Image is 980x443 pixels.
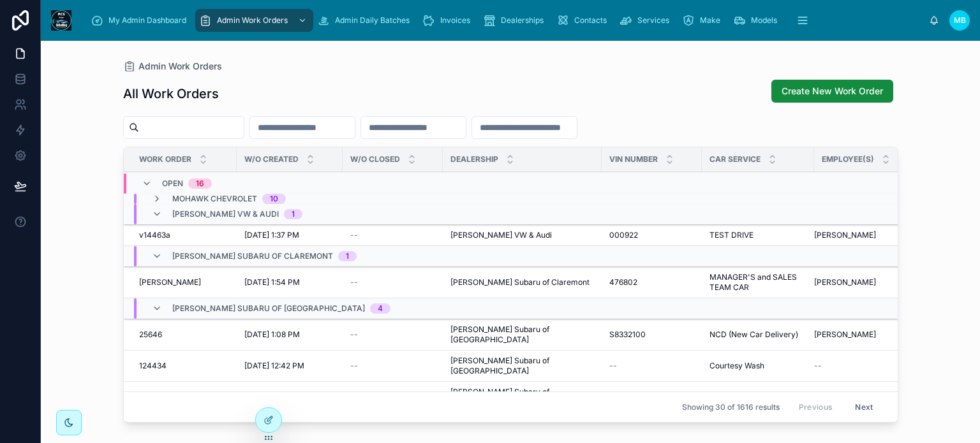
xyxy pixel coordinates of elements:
[709,230,806,240] a: TEST DRIVE
[814,361,822,371] span: --
[346,251,349,261] div: 1
[139,154,191,164] span: Work Order
[678,9,729,32] a: Make
[244,154,299,164] span: W/O Created
[479,9,553,32] a: Dealerships
[709,272,806,293] a: MANAGER'S and SALES TEAM CAR
[709,361,764,371] span: Courtesy Wash
[814,330,911,340] a: [PERSON_NAME]
[609,330,646,340] span: S8332100
[82,6,929,34] div: scrollable content
[822,154,874,164] span: Employee(s)
[450,230,552,240] span: [PERSON_NAME] VW & Audi
[682,402,780,412] span: Showing 30 of 1616 results
[709,361,806,371] a: Courtesy Wash
[814,277,911,287] a: [PERSON_NAME]
[637,15,669,25] span: Services
[270,194,278,204] div: 10
[846,397,882,417] button: Next
[244,230,335,240] a: [DATE] 1:37 PM
[172,209,279,219] span: [PERSON_NAME] VW & Audi
[814,230,911,240] a: [PERSON_NAME]
[172,303,365,314] span: [PERSON_NAME] Subaru of [GEOGRAPHIC_DATA]
[244,230,299,240] span: [DATE] 1:37 PM
[139,230,170,240] span: v14463a
[450,387,594,407] a: [PERSON_NAME] Subaru of [GEOGRAPHIC_DATA]
[350,277,435,287] a: --
[162,178,183,189] span: Open
[450,324,594,345] a: [PERSON_NAME] Subaru of [GEOGRAPHIC_DATA]
[350,330,358,340] span: --
[450,356,594,376] a: [PERSON_NAME] Subaru of [GEOGRAPHIC_DATA]
[172,251,333,261] span: [PERSON_NAME] Subaru of Claremont
[350,154,400,164] span: W/O Closed
[139,277,229,287] a: [PERSON_NAME]
[450,277,590,287] span: [PERSON_NAME] Subaru of Claremont
[139,330,162,340] span: 25646
[553,9,616,32] a: Contacts
[751,15,777,25] span: Models
[814,330,876,340] span: [PERSON_NAME]
[782,85,883,98] span: Create New Work Order
[501,15,544,25] span: Dealerships
[814,230,876,240] span: [PERSON_NAME]
[350,361,358,371] span: --
[709,230,754,240] span: TEST DRIVE
[87,9,195,32] a: My Admin Dashboard
[709,154,761,164] span: Car Service
[378,303,383,314] div: 4
[609,230,638,240] span: 000922
[609,154,658,164] span: VIN Number
[195,9,313,32] a: Admin Work Orders
[609,361,694,371] a: --
[139,277,201,287] span: [PERSON_NAME]
[609,230,694,240] a: 000922
[729,9,786,32] a: Models
[244,277,335,287] a: [DATE] 1:54 PM
[313,9,419,32] a: Admin Daily Batches
[814,361,911,371] a: --
[609,277,637,287] span: 476802
[709,330,798,340] span: NCD (New Car Delivery)
[244,330,300,340] span: [DATE] 1:08 PM
[335,15,410,25] span: Admin Daily Batches
[51,10,71,31] img: App logo
[574,15,607,25] span: Contacts
[244,277,300,287] span: [DATE] 1:54 PM
[350,277,358,287] span: --
[954,15,966,25] span: MB
[350,230,435,240] a: --
[139,361,167,371] span: 124434
[138,60,222,73] span: Admin Work Orders
[350,330,435,340] a: --
[450,230,594,240] a: [PERSON_NAME] VW & Audi
[419,9,479,32] a: Invoices
[139,230,229,240] a: v14463a
[609,277,694,287] a: 476802
[450,277,594,287] a: [PERSON_NAME] Subaru of Claremont
[244,330,335,340] a: [DATE] 1:08 PM
[616,9,678,32] a: Services
[771,80,893,103] button: Create New Work Order
[139,361,229,371] a: 124434
[196,178,204,189] div: 16
[217,15,288,25] span: Admin Work Orders
[108,15,186,25] span: My Admin Dashboard
[244,361,304,371] span: [DATE] 12:42 PM
[172,194,257,204] span: Mohawk Chevrolet
[609,361,617,371] span: --
[123,60,222,73] a: Admin Work Orders
[244,361,335,371] a: [DATE] 12:42 PM
[709,330,806,340] a: NCD (New Car Delivery)
[440,15,470,25] span: Invoices
[814,277,876,287] span: [PERSON_NAME]
[450,154,498,164] span: Dealership
[292,209,295,219] div: 1
[350,230,358,240] span: --
[350,361,435,371] a: --
[700,15,720,25] span: Make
